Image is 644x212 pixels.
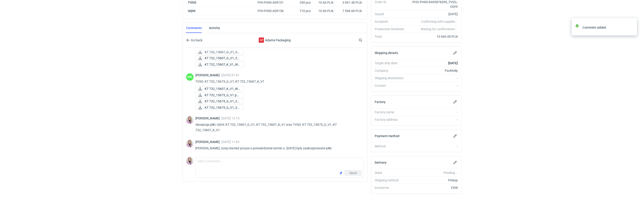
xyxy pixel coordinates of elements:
[358,37,372,43] input: Search
[337,0,362,5] div: 3 091.40 PLN
[375,61,408,65] div: Target ship date
[452,99,458,105] button: Edit factory details
[375,178,408,182] div: Shipping method
[408,68,458,73] div: Packhelp
[195,92,241,98] div: KT 732_15675_G_V1.pdf
[259,37,264,43] figcaption: AP
[408,12,458,16] div: [DATE]
[186,73,194,81] figcaption: MN
[408,144,458,148] div: -
[375,19,408,24] div: Accepted
[375,68,408,73] div: Company
[186,37,203,43] button: Go back
[205,62,241,67] span: KT 732_15607_K_V1_W1...
[221,116,239,120] span: [DATE] 12:15
[375,76,408,80] div: Shipping destination
[452,50,458,56] button: Edit shipping details
[186,157,194,165] img: Klaudia Wiśniewska
[349,171,357,175] span: Send
[188,9,195,13] a: UQHI
[421,20,458,23] em: Confirming with supplier...
[375,134,400,138] h2: Payment method
[195,62,241,67] div: KT 732_15607_K_V1_W1.pdf
[408,34,458,39] div: 10 660.00 PLN
[375,117,408,122] div: Factory address
[205,86,241,91] span: KT 732_15607_K_V1_W1...
[190,39,202,42] span: Go back
[375,100,386,104] h2: Factory
[375,83,408,88] div: Contact
[195,99,244,104] a: KT 732_15675_G_V1_3D...
[205,105,240,110] span: KT 732_15675_G_V1_3D...
[290,7,312,15] div: 710 pcs
[195,86,244,91] a: KT 732_15607_K_V1_W1...
[375,170,408,175] div: State
[408,178,458,182] div: Pickup
[205,99,240,104] span: KT 732_15675_G_V1_3D...
[375,161,387,164] h2: Delivery
[221,140,239,144] span: [DATE] 11:45
[408,76,458,80] div: -
[195,105,244,110] a: KT 732_15675_G_V1_3D...
[337,9,362,13] div: 7 568.60 PLN
[452,133,458,139] button: Edit payment method
[375,34,408,39] div: Total
[258,9,288,13] div: PHI-PH00-A09156
[186,23,202,33] a: Comments
[448,61,458,65] strong: [DATE]
[408,110,458,114] div: -
[408,83,458,88] div: -
[375,144,408,148] div: Method
[375,110,408,114] div: Factory name
[408,117,458,122] div: -
[205,49,240,54] span: KT 732_15607_G_V1_3D...
[314,9,333,13] div: 10.66 PLN
[195,49,241,55] div: KT 732_15607_G_V1_3D ruch.pdf
[259,37,264,43] div: Adams Packaging
[195,145,360,151] p: [PERSON_NAME], tutaj również prosze o potwierdzenie termin u. [DATE] były zaakceptowane pliki
[195,79,360,84] p: TVSO: KT 732_15675_G_V1, KT 732_15607_K_V1
[195,62,244,67] a: KT 732_15607_K_V1_W1...
[258,0,288,5] div: PHI-PH00-A09151
[375,185,408,190] div: Incoterms
[195,55,244,61] a: KT 732_15607_G_V1_3D...
[221,73,239,77] span: [DATE] 07:41
[408,185,458,190] div: EXW
[375,12,408,16] div: Issued
[195,140,221,144] span: [PERSON_NAME]
[444,171,458,175] em: Pending...
[195,49,244,55] a: KT 732_15607_G_V1_3D...
[345,170,361,176] button: Send
[314,0,333,5] div: 10.66 PLN
[186,73,194,81] div: Małgorzata Nowotna
[421,27,458,31] em: Waiting for confirmation...
[583,25,630,30] div: Comment added.
[188,1,196,4] a: TVSO
[195,116,221,120] span: [PERSON_NAME]
[375,27,408,31] div: Production Deviation
[375,51,398,55] h2: Shipping details
[209,23,220,33] a: Activity
[195,99,241,104] div: KT 732_15675_G_V1_3D ruch.pdf
[630,25,634,30] button: close
[195,73,221,77] span: [PERSON_NAME]
[195,105,241,110] div: KT 732_15675_G_V1_3D.JPG
[205,56,240,61] span: KT 732_15607_G_V1_3D...
[452,160,458,165] button: Edit delivery details
[205,93,239,98] span: KT 732_15675_G_V1.pd...
[195,92,243,98] a: KT 732_15675_G_V1.pd...
[195,122,360,133] p: Akceptuje pliki: UQHI: KT 732_15607_G_V1, KT 732_15607_K_V1 oraz TVSO: KT 732_15675_G_V1, KT 732_...
[195,86,241,91] div: KT 732_15607_K_V1_W1.pdf
[186,116,194,124] img: Klaudia Wiśniewska
[195,55,241,61] div: KT 732_15607_G_V1_3D.JPG
[238,37,312,43] div: Adams Packaging
[186,140,194,148] img: Klaudia Wiśniewska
